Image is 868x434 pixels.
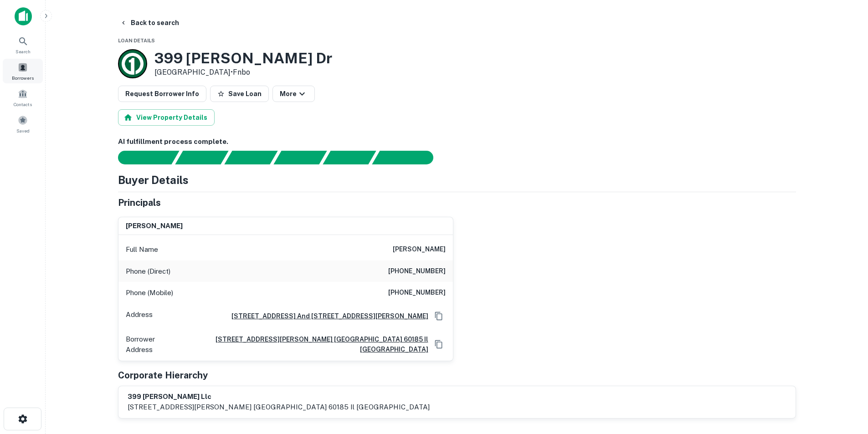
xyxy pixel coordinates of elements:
h6: [PERSON_NAME] [393,244,446,255]
p: Full Name [126,244,158,255]
button: Back to search [116,15,183,31]
h6: [PHONE_NUMBER] [388,287,446,298]
button: More [272,86,315,102]
a: Contacts [3,85,43,110]
img: capitalize-icon.png [15,7,32,26]
h3: 399 [PERSON_NAME] Dr [154,50,332,67]
a: Fnbo [233,68,250,77]
h5: Principals [118,196,161,209]
button: Copy Address [432,337,446,351]
div: Principals found, still searching for contact information. This may take time... [323,151,376,164]
span: Saved [16,127,30,134]
h6: [PERSON_NAME] [126,221,183,231]
span: Loan Details [118,38,155,43]
a: Search [3,32,43,57]
p: Phone (Direct) [126,266,170,277]
button: Request Borrower Info [118,86,206,102]
span: Borrowers [12,74,34,82]
div: Principals found, AI now looking for contact information... [273,151,327,164]
button: View Property Details [118,109,215,126]
span: Contacts [14,101,32,108]
h6: [PHONE_NUMBER] [388,266,446,277]
span: Search [15,48,31,55]
h4: Buyer Details [118,172,189,188]
div: Your request is received and processing... [175,151,228,164]
h5: Corporate Hierarchy [118,368,208,382]
a: [STREET_ADDRESS] And [STREET_ADDRESS][PERSON_NAME] [224,311,428,321]
h6: AI fulfillment process complete. [118,137,796,147]
p: [STREET_ADDRESS][PERSON_NAME] [GEOGRAPHIC_DATA] 60185 il [GEOGRAPHIC_DATA] [128,402,430,413]
div: Documents found, AI parsing details... [224,151,277,164]
button: Save Loan [210,86,269,102]
button: Copy Address [432,309,446,323]
p: [GEOGRAPHIC_DATA] • [154,67,332,78]
div: Sending borrower request to AI... [107,151,175,164]
p: Borrower Address [126,334,176,355]
a: Borrowers [3,59,43,83]
h6: 399 [PERSON_NAME] llc [128,392,430,402]
a: Saved [3,112,43,136]
p: Phone (Mobile) [126,287,173,298]
a: [STREET_ADDRESS][PERSON_NAME] [GEOGRAPHIC_DATA] 60185 il [GEOGRAPHIC_DATA] [180,334,428,354]
iframe: Chat Widget [822,361,868,405]
p: Address [126,309,153,323]
div: AI fulfillment process complete. [372,151,444,164]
